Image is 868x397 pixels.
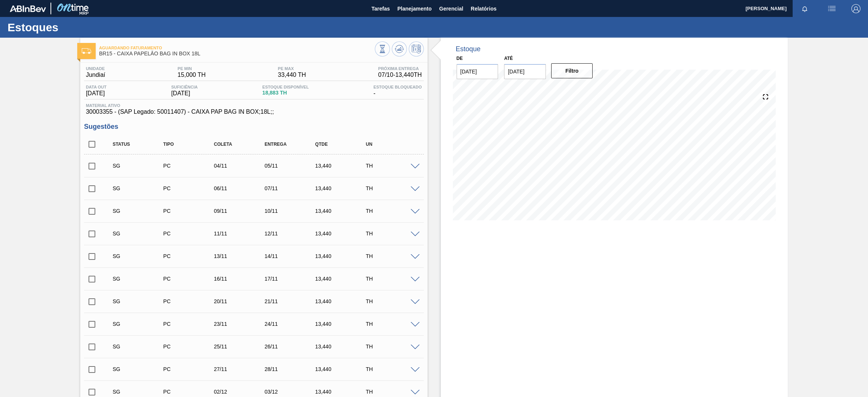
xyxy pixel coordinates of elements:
div: 13,440 [313,163,371,169]
div: 13,440 [313,389,371,395]
h1: Estoques [8,23,141,32]
div: Sugestão Criada [111,163,168,169]
div: Sugestão Criada [111,253,168,259]
span: Gerencial [439,4,463,13]
div: Sugestão Criada [111,298,168,304]
button: Notificações [793,3,817,14]
div: Sugestão Criada [111,389,168,395]
div: 27/11/2025 [212,366,269,372]
span: PE MAX [278,66,306,71]
div: 09/11/2025 [212,208,269,214]
span: 18,883 TH [262,90,309,96]
div: 26/11/2025 [263,344,320,350]
span: Próxima Entrega [378,66,422,71]
div: TH [364,208,421,214]
div: 13,440 [313,344,371,350]
div: Entrega [263,142,320,147]
input: dd/mm/yyyy [457,64,498,79]
span: Estoque Disponível [262,85,309,89]
span: [DATE] [86,90,107,97]
div: 16/11/2025 [212,276,269,282]
div: Sugestão Criada [111,208,168,214]
div: Sugestão Criada [111,366,168,372]
div: Sugestão Criada [111,344,168,350]
span: 33,440 TH [278,72,306,78]
div: TH [364,344,421,350]
label: De [457,56,463,61]
span: PE MIN [177,66,205,71]
span: 15,000 TH [177,72,205,78]
div: Sugestão Criada [111,185,168,191]
div: Pedido de Compra [161,344,219,350]
div: TH [364,276,421,282]
div: Pedido de Compra [161,231,219,237]
div: 12/11/2025 [263,231,320,237]
div: 13,440 [313,208,371,214]
div: Pedido de Compra [161,366,219,372]
div: Estoque [456,45,481,53]
span: 07/10 - 13,440 TH [378,72,422,78]
div: Pedido de Compra [161,389,219,395]
div: TH [364,163,421,169]
span: Planejamento [397,4,432,13]
input: dd/mm/yyyy [504,64,546,79]
div: 06/11/2025 [212,185,269,191]
div: 17/11/2025 [263,276,320,282]
button: Filtro [551,63,593,78]
div: 11/11/2025 [212,231,269,237]
div: Sugestão Criada [111,321,168,327]
div: 03/12/2025 [263,389,320,395]
img: TNhmsLtSVTkK8tSr43FrP2fwEKptu5GPRR3wAAAABJRU5ErkJggg== [10,5,46,12]
img: Ícone [82,48,91,54]
span: [DATE] [171,90,197,97]
div: 13,440 [313,321,371,327]
div: Pedido de Compra [161,298,219,304]
div: Pedido de Compra [161,321,219,327]
div: 25/11/2025 [212,344,269,350]
div: 23/11/2025 [212,321,269,327]
div: 13,440 [313,298,371,304]
div: 21/11/2025 [263,298,320,304]
div: TH [364,389,421,395]
span: Data out [86,85,107,89]
div: TH [364,253,421,259]
div: TH [364,185,421,191]
div: TH [364,298,421,304]
div: 13,440 [313,185,371,191]
div: TH [364,231,421,237]
span: Jundiaí [86,72,105,78]
div: 07/11/2025 [263,185,320,191]
span: Unidade [86,66,105,71]
span: Material ativo [86,103,422,108]
div: Pedido de Compra [161,276,219,282]
div: 13,440 [313,231,371,237]
span: Aguardando Faturamento [99,46,375,50]
div: 13,440 [313,276,371,282]
span: Tarefas [371,4,390,13]
div: Coleta [212,142,269,147]
div: TH [364,321,421,327]
div: 24/11/2025 [263,321,320,327]
button: Atualizar Gráfico [392,41,407,56]
div: 04/11/2025 [212,163,269,169]
h3: Sugestões [84,123,424,131]
div: 20/11/2025 [212,298,269,304]
div: UN [364,142,421,147]
button: Visão Geral dos Estoques [375,41,390,56]
div: 13,440 [313,253,371,259]
div: Pedido de Compra [161,208,219,214]
div: Pedido de Compra [161,253,219,259]
label: Até [504,56,513,61]
div: 28/11/2025 [263,366,320,372]
img: Logout [851,4,860,13]
div: - [371,85,423,97]
div: TH [364,366,421,372]
span: Relatórios [471,4,497,13]
div: 10/11/2025 [263,208,320,214]
span: 30003355 - (SAP Legado: 50011407) - CAIXA PAP BAG IN BOX;18L;; [86,108,422,115]
div: Sugestão Criada [111,231,168,237]
div: 13/11/2025 [212,253,269,259]
div: Status [111,142,168,147]
span: Suficiência [171,85,197,89]
span: BR15 - CAIXA PAPELÃO BAG IN BOX 18L [99,51,375,56]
